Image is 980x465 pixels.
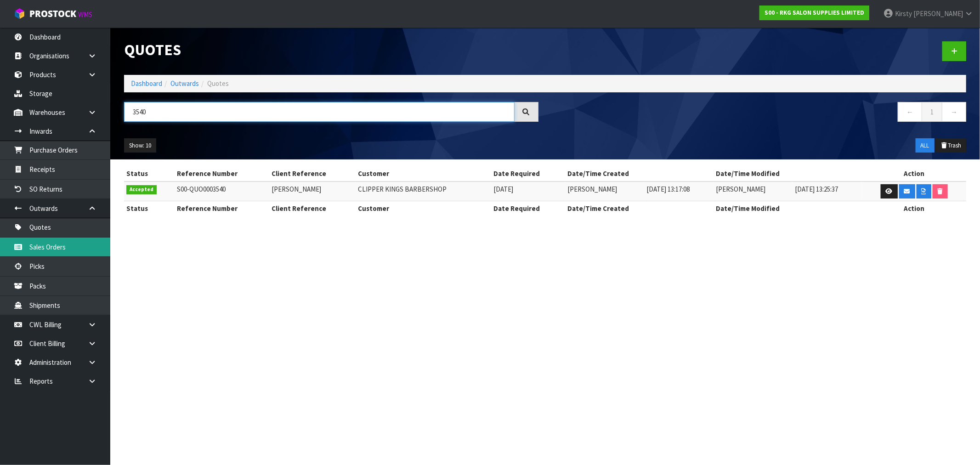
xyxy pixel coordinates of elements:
th: Reference Number [175,166,269,181]
span: Quotes [207,79,229,88]
th: Date Required [491,166,565,181]
th: Action [862,201,966,216]
td: [PERSON_NAME] [714,181,793,201]
a: ← [898,102,922,122]
a: 1 [922,102,942,122]
th: Client Reference [269,201,356,216]
th: Date/Time Created [565,166,714,181]
th: Action [862,166,966,181]
th: Date/Time Created [565,201,714,216]
h1: Quotes [124,41,538,58]
th: Status [124,201,175,216]
td: [DATE] 13:25:37 [793,181,862,201]
td: S00-QUO0003540 [175,181,269,201]
small: WMS [78,10,92,19]
td: CLIPPER KINGS BARBERSHOP [356,181,491,201]
button: Trash [935,138,966,153]
span: [PERSON_NAME] [913,9,963,18]
strong: S00 - RKG SALON SUPPLIES LIMITED [765,9,864,17]
a: Outwards [170,79,199,88]
td: [PERSON_NAME] [269,181,356,201]
span: [DATE] [493,185,513,193]
th: Customer [356,166,491,181]
th: Reference Number [175,201,269,216]
button: ALL [916,138,935,153]
span: ProStock [29,8,76,20]
button: Show: 10 [124,138,156,153]
img: cube-alt.png [14,8,25,19]
th: Date Required [491,201,565,216]
nav: Page navigation [552,102,967,125]
a: → [942,102,966,122]
th: Customer [356,201,491,216]
th: Date/Time Modified [714,201,862,216]
th: Status [124,166,175,181]
span: Kirsty [895,9,912,18]
td: [DATE] 13:17:08 [644,181,714,201]
input: Search quotes [124,102,515,122]
span: Accepted [126,185,157,194]
th: Date/Time Modified [714,166,862,181]
a: S00 - RKG SALON SUPPLIES LIMITED [759,6,869,20]
td: [PERSON_NAME] [565,181,644,201]
th: Client Reference [269,166,356,181]
a: Dashboard [131,79,162,88]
